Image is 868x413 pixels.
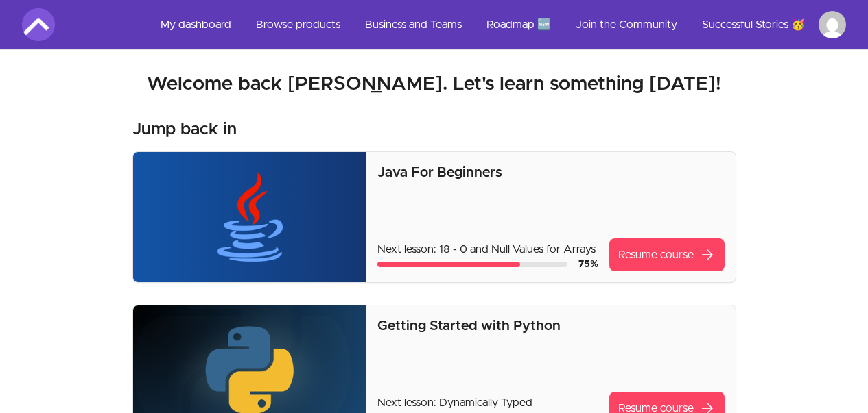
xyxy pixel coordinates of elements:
a: Resume coursearrow_forward [609,238,725,271]
span: 75 % [578,260,598,269]
div: Course progress [377,262,567,267]
p: Next lesson: 18 - 0 and Null Values for Arrays [377,241,598,258]
a: Browse products [245,8,351,41]
img: Product image for Java For Beginners [133,152,367,282]
img: Profile image for Farhan Ali [819,11,846,38]
span: arrow_forward [699,247,716,263]
a: Roadmap 🆕 [476,8,562,41]
img: Amigoscode logo [22,8,55,41]
p: Next lesson: Dynamically Typed [377,395,598,411]
h2: Welcome back [PERSON_NAME]. Let's learn something [DATE]! [22,72,846,97]
h3: Jump back in [132,118,237,140]
a: My dashboard [150,8,242,41]
a: Successful Stories 🥳 [691,8,816,41]
a: Business and Teams [354,8,473,41]
p: Getting Started with Python [377,316,724,336]
nav: Main [150,8,846,41]
p: Java For Beginners [377,163,724,182]
a: Join the Community [565,8,688,41]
